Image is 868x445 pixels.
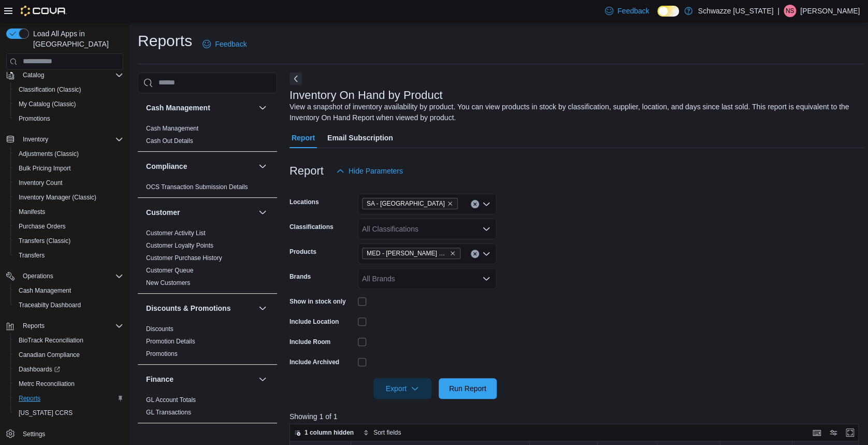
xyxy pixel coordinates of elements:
button: Transfers [10,248,127,263]
span: Adjustments (Classic) [15,148,123,160]
button: [US_STATE] CCRS [10,406,127,420]
button: Reports [19,320,49,332]
span: SA - [GEOGRAPHIC_DATA] [367,198,445,209]
span: Bulk Pricing Import [19,164,71,173]
span: Load All Apps in [GEOGRAPHIC_DATA] [29,28,123,49]
a: My Catalog (Classic) [15,98,80,110]
h3: Finance [146,374,173,384]
button: Sort fields [359,426,405,439]
a: New Customers [146,279,190,286]
button: Enter fullscreen [844,426,856,439]
button: Open list of options [482,200,490,208]
span: Customer Loyalty Points [146,241,213,250]
button: Cash Management [10,283,127,298]
span: Reports [23,322,45,330]
a: Manifests [15,206,49,218]
span: Adjustments (Classic) [19,150,79,158]
span: Manifests [19,208,45,216]
button: Run Report [439,378,497,399]
a: Customer Loyalty Points [146,242,213,249]
button: Discounts & Promotions [256,302,269,314]
button: Export [373,378,431,399]
span: Promotion Details [146,337,195,346]
a: Transfers [15,249,49,262]
button: Finance [146,374,254,384]
a: Metrc Reconciliation [15,378,79,390]
h3: Inventory On Hand by Product [290,89,443,102]
label: Brands [290,272,311,281]
a: Dashboards [15,363,64,376]
span: Canadian Compliance [15,349,123,361]
a: Classification (Classic) [15,83,85,96]
button: Manifests [10,205,127,219]
button: BioTrack Reconciliation [10,333,127,348]
button: My Catalog (Classic) [10,97,127,111]
div: Nate Shelton [784,5,796,17]
a: Customer Activity List [146,229,206,237]
span: MED - Bosky Rosin Syrup Strawberry 1000mg [362,248,460,259]
button: Canadian Compliance [10,348,127,362]
button: Hide Parameters [332,161,407,181]
button: Open list of options [482,275,490,283]
span: Classification (Classic) [15,83,123,96]
span: Dashboards [19,365,60,374]
button: 1 column hidden [290,426,358,439]
button: Open list of options [482,250,490,258]
span: Inventory Manager (Classic) [19,193,96,202]
button: Reports [2,319,127,333]
span: Cash Management [146,124,198,133]
span: Promotions [146,350,178,358]
img: Cova [21,6,67,16]
span: 1 column hidden [305,428,354,437]
span: Dark Mode [657,17,658,17]
span: My Catalog (Classic) [19,100,76,108]
button: Discounts & Promotions [146,303,254,313]
a: Inventory Count [15,177,67,189]
a: GL Transactions [146,409,191,416]
a: Adjustments (Classic) [15,148,83,160]
a: Purchase Orders [15,220,70,233]
input: Dark Mode [657,6,679,17]
span: Operations [23,272,53,280]
div: View a snapshot of inventory availability by product. You can view products in stock by classific... [290,102,859,123]
label: Locations [290,198,319,206]
span: Cash Out Details [146,137,193,145]
span: Cash Management [15,284,123,297]
div: Customer [138,227,277,293]
span: Washington CCRS [15,407,123,419]
button: Settings [2,426,127,441]
span: Reports [15,392,123,405]
span: Operations [19,270,123,282]
a: Transfers (Classic) [15,235,75,247]
button: Promotions [10,111,127,126]
h3: Discounts & Promotions [146,303,230,313]
a: Promotions [146,350,178,357]
button: Operations [2,269,127,283]
span: Reports [19,394,40,403]
button: Inventory [2,132,127,147]
label: Classifications [290,223,334,231]
a: Customer Queue [146,267,193,274]
h3: Customer [146,207,180,218]
button: Bulk Pricing Import [10,161,127,176]
span: Transfers (Classic) [19,237,70,245]
a: Customer Purchase History [146,254,222,262]
span: Manifests [15,206,123,218]
p: | [777,5,779,17]
button: Clear input [471,200,479,208]
a: Reports [15,392,45,405]
label: Products [290,248,316,256]
button: Classification (Classic) [10,82,127,97]
span: NS [786,5,794,17]
label: Show in stock only [290,297,346,306]
span: Catalog [19,69,123,81]
span: Report [292,127,315,148]
span: Purchase Orders [15,220,123,233]
a: Feedback [198,34,251,54]
label: Include Location [290,318,339,326]
a: Inventory Manager (Classic) [15,191,100,204]
label: Include Room [290,338,330,346]
span: Inventory Count [15,177,123,189]
button: Adjustments (Classic) [10,147,127,161]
